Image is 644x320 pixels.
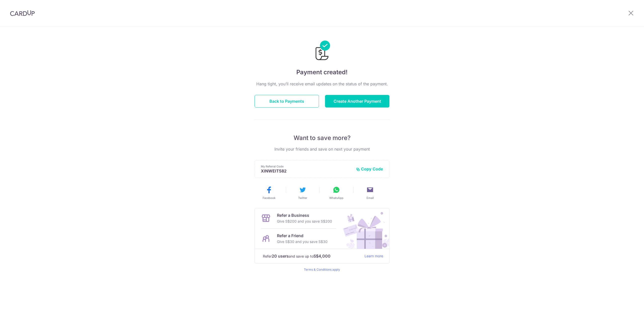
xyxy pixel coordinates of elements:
button: Facebook [254,186,284,200]
p: Give S$200 and you save S$200 [277,218,332,224]
a: Terms & Conditions apply [304,268,340,271]
a: Learn more [365,253,383,259]
span: Email [367,196,374,200]
strong: 20 users [272,253,289,259]
p: My Referral Code [261,164,352,168]
button: Email [355,186,385,200]
button: Back to Payments [255,95,319,108]
p: Refer a Friend [277,233,328,239]
p: Refer a Business [277,212,332,218]
img: Refer [338,208,389,249]
button: Create Another Payment [325,95,389,108]
img: CardUp [10,10,35,16]
strong: S$4,000 [313,253,331,259]
p: Want to save more? [255,134,389,142]
p: XINWEIT582 [261,168,352,173]
span: Twitter [298,196,307,200]
img: Payments [314,41,330,62]
span: WhatsApp [329,196,343,200]
span: Facebook [263,196,275,200]
p: Refer and save up to [263,253,360,259]
h4: Payment created! [255,68,389,77]
button: Copy Code [356,166,383,171]
button: Twitter [288,186,317,200]
p: Invite your friends and save on next your payment [255,146,389,152]
p: Hang tight, you’ll receive email updates on the status of the payment. [255,81,389,87]
button: WhatsApp [321,186,351,200]
p: Give S$30 and you save S$30 [277,239,328,245]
